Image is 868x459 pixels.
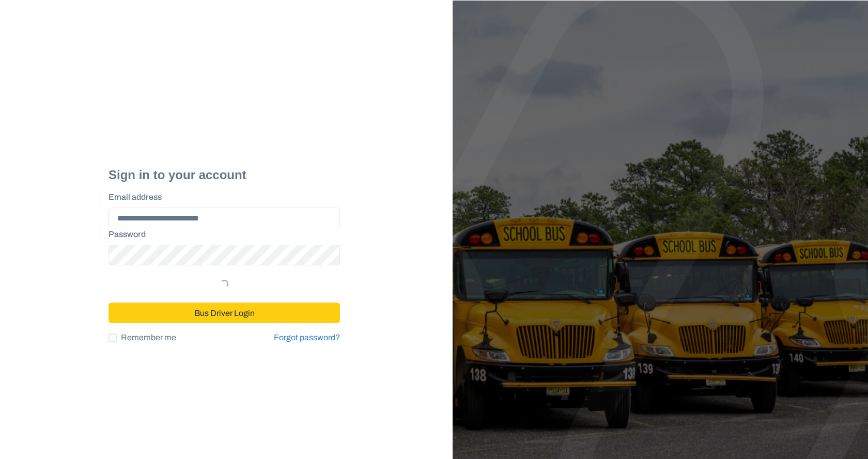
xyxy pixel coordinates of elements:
a: Forgot password? [274,331,340,344]
label: Password [109,228,334,241]
button: Bus Driver Login [109,303,340,323]
label: Email address [109,191,334,203]
a: Forgot password? [274,333,340,342]
h2: Sign in to your account [109,168,340,183]
span: Remember me [121,331,176,344]
a: Bus Driver Login [109,304,340,312]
